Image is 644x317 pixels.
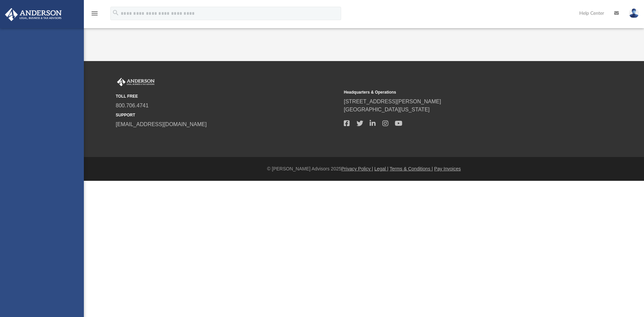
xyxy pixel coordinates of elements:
a: Pay Invoices [434,166,461,171]
img: Anderson Advisors Platinum Portal [3,8,64,21]
a: menu [91,13,99,17]
a: [GEOGRAPHIC_DATA][US_STATE] [344,107,430,112]
a: Terms & Conditions | [390,166,433,171]
div: © [PERSON_NAME] Advisors 2025 [84,165,644,172]
small: Headquarters & Operations [344,89,567,95]
i: search [112,9,119,16]
img: Anderson Advisors Platinum Portal [116,78,156,87]
a: [STREET_ADDRESS][PERSON_NAME] [344,99,441,104]
i: menu [91,9,99,17]
a: 800.706.4741 [116,103,149,108]
a: [EMAIL_ADDRESS][DOMAIN_NAME] [116,121,207,127]
a: Privacy Policy | [341,166,373,171]
small: TOLL FREE [116,93,339,99]
a: Legal | [374,166,388,171]
img: User Pic [629,8,639,18]
small: SUPPORT [116,112,339,118]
